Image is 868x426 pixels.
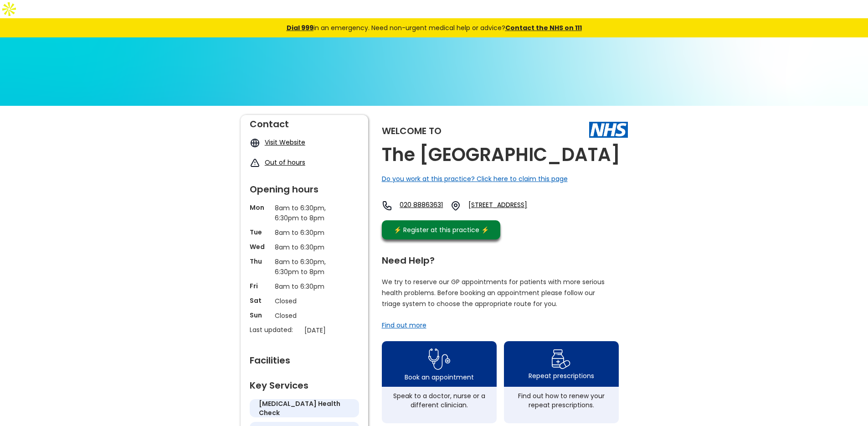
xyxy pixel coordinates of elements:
img: practice location icon [450,200,461,211]
div: Repeat prescriptions [529,371,594,380]
h5: [MEDICAL_DATA] health check [259,399,350,417]
p: 8am to 6:30pm [275,281,334,291]
img: telephone icon [382,200,393,211]
div: Key Services [250,376,359,390]
img: The NHS logo [589,122,628,137]
p: [DATE] [304,325,364,335]
a: Contact the NHS on 111 [505,23,582,32]
a: ⚡️ Register at this practice ⚡️ [382,220,500,239]
p: Closed [275,296,334,306]
p: Mon [250,203,270,212]
p: 8am to 6:30pm, 6:30pm to 8pm [275,257,334,277]
img: book appointment icon [428,346,450,373]
a: Find out more [382,321,426,330]
a: Dial 999 [287,23,313,32]
p: 8am to 6:30pm [275,228,334,238]
p: 8am to 6:30pm [275,242,334,252]
a: repeat prescription iconRepeat prescriptionsFind out how to renew your repeat prescriptions. [504,341,619,423]
div: ⚡️ Register at this practice ⚡️ [389,225,494,235]
p: Wed [250,242,270,251]
p: Tue [250,228,270,237]
div: in an emergency. Need non-urgent medical help or advice? [225,23,644,33]
p: Closed [275,311,334,321]
p: Sat [250,296,270,305]
a: 020 88863631 [400,200,443,211]
a: Visit Website [265,138,305,147]
a: book appointment icon Book an appointmentSpeak to a doctor, nurse or a different clinician. [382,341,497,423]
p: Thu [250,257,270,266]
a: [STREET_ADDRESS] [468,200,555,211]
p: Fri [250,281,270,291]
div: Find out how to renew your repeat prescriptions. [508,391,614,410]
p: 8am to 6:30pm, 6:30pm to 8pm [275,203,334,223]
img: exclamation icon [250,158,260,168]
div: Facilities [250,351,359,365]
img: repeat prescription icon [551,347,571,371]
div: Opening hours [250,180,359,194]
img: globe icon [250,138,260,148]
p: We try to reserve our GP appointments for patients with more serious health problems. Before book... [382,276,605,309]
div: Need Help? [382,251,619,265]
div: Speak to a doctor, nurse or a different clinician. [386,391,492,410]
a: Out of hours [265,158,305,167]
div: Contact [250,115,359,129]
p: Last updated: [250,325,300,334]
p: Sun [250,311,270,320]
div: Book an appointment [405,373,474,382]
h2: The [GEOGRAPHIC_DATA] [382,145,620,165]
a: Do you work at this practice? Click here to claim this page [382,174,568,183]
div: Welcome to [382,126,442,135]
